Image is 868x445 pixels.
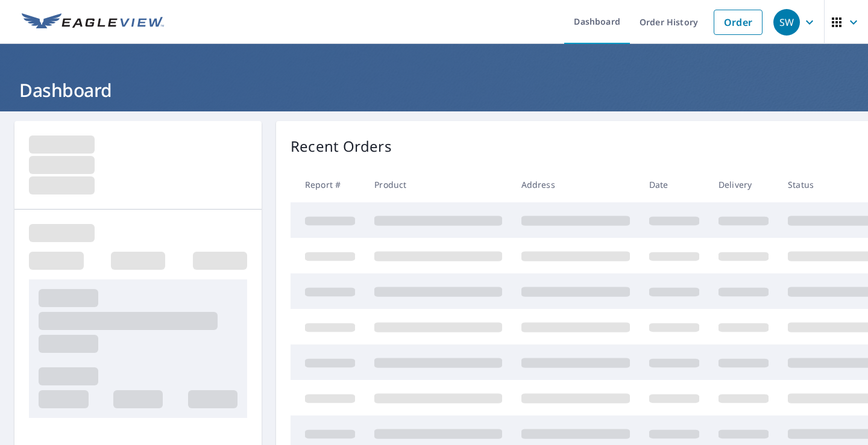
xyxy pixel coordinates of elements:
[291,135,392,157] p: Recent Orders
[640,167,709,202] th: Date
[365,167,512,202] th: Product
[22,13,164,31] img: EV Logo
[512,167,640,202] th: Address
[714,10,763,35] a: Order
[291,167,365,202] th: Report #
[773,9,800,36] div: SW
[14,78,854,102] h1: Dashboard
[709,167,778,202] th: Delivery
